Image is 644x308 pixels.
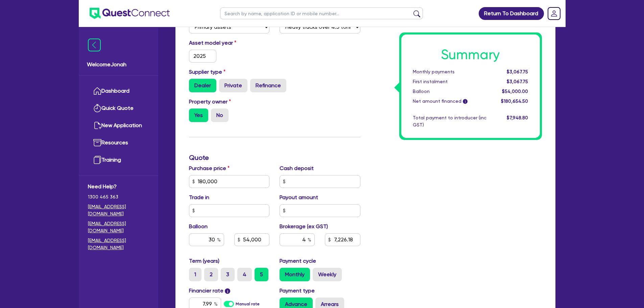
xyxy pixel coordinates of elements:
[313,268,342,281] label: Weekly
[280,222,328,231] label: Brokerage (ex GST)
[189,257,219,265] label: Term (years)
[507,69,528,74] span: $3,067.75
[255,268,268,281] label: 5
[219,79,247,92] label: Private
[221,268,235,281] label: 3
[88,117,149,134] a: New Application
[189,79,216,92] label: Dealer
[184,39,275,47] label: Asset model year
[236,301,260,307] label: Manual rate
[413,47,528,63] h1: Summary
[204,268,218,281] label: 2
[280,257,316,265] label: Payment cycle
[189,222,208,231] label: Balloon
[93,121,101,129] img: new-application
[189,153,360,162] h3: Quote
[90,8,170,19] img: quest-connect-logo-blue
[93,104,101,112] img: quick-quote
[88,39,101,51] img: icon-menu-close
[93,139,101,147] img: resources
[408,78,492,85] div: First instalment
[507,115,528,120] span: $7,948.80
[189,164,230,172] label: Purchase price
[280,193,318,202] label: Payout amount
[93,156,101,164] img: training
[408,88,492,95] div: Balloon
[408,68,492,75] div: Monthly payments
[507,79,528,84] span: $3,067.75
[479,7,544,20] a: Return To Dashboard
[280,287,315,295] label: Payment type
[88,82,149,100] a: Dashboard
[88,237,149,251] a: [EMAIL_ADDRESS][DOMAIN_NAME]
[220,7,423,19] input: Search by name, application ID or mobile number...
[237,268,252,281] label: 4
[408,114,492,128] div: Total payment to introducer (inc GST)
[189,193,209,202] label: Trade in
[88,183,149,191] span: Need Help?
[88,193,149,200] span: 1300 465 363
[189,68,225,76] label: Supplier type
[408,98,492,105] div: Net amount financed
[250,79,286,92] label: Refinance
[189,287,231,295] label: Financier rate
[280,268,310,281] label: Monthly
[88,151,149,169] a: Training
[189,109,208,122] label: Yes
[545,5,563,22] a: Dropdown toggle
[501,98,528,104] span: $180,654.50
[88,220,149,234] a: [EMAIL_ADDRESS][DOMAIN_NAME]
[211,109,229,122] label: No
[189,98,231,106] label: Property owner
[88,134,149,151] a: Resources
[88,100,149,117] a: Quick Quote
[280,164,314,172] label: Cash deposit
[189,268,201,281] label: 1
[463,99,468,104] span: i
[225,288,230,294] span: i
[87,61,150,69] span: Welcome Jonah
[88,203,149,217] a: [EMAIL_ADDRESS][DOMAIN_NAME]
[502,89,528,94] span: $54,000.00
